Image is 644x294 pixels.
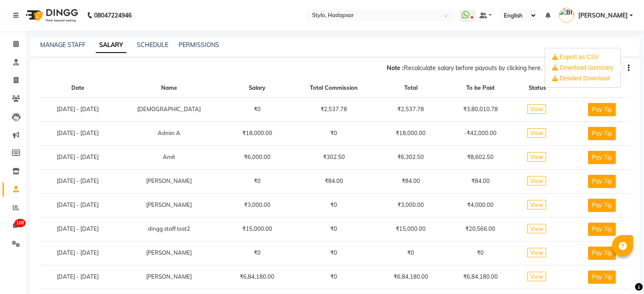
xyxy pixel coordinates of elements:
th: Total Commission [292,79,376,97]
span: View [527,200,546,209]
button: Pay Tip [588,127,616,140]
td: ₹2,537.78 [376,97,445,121]
a: SCHEDULE [137,41,168,49]
td: [DATE] - [DATE] [40,169,115,193]
b: 08047224946 [94,3,132,27]
a: 108 [3,219,23,233]
td: [DATE] - [DATE] [40,217,115,241]
td: [PERSON_NAME] [115,193,222,217]
img: Bhushan Kolhe [559,8,574,23]
a: Export as CSV [552,53,599,60]
button: Pay Tip [588,151,616,164]
td: ₹2,537.78 [292,97,376,121]
th: Salary [222,79,292,97]
th: Date [40,79,115,97]
td: ₹6,84,180.00 [222,265,292,289]
td: ₹0 [292,265,376,289]
td: ₹4,000.00 [446,193,515,217]
td: ₹0 [292,241,376,265]
button: Pay Tip [588,247,616,260]
td: ₹0 [222,241,292,265]
a: Download Summary [552,64,614,71]
td: ₹15,000.00 [222,217,292,241]
td: ₹8,602.50 [446,145,515,169]
td: ₹18,000.00 [376,121,445,145]
td: [PERSON_NAME] [115,169,222,193]
td: ₹302.50 [292,145,376,169]
td: ₹15,000.00 [376,217,445,241]
td: [PERSON_NAME] [115,241,222,265]
td: ₹3,80,010.78 [446,97,515,121]
td: [DEMOGRAPHIC_DATA] [115,97,222,121]
a: Detailed Download [552,75,610,82]
td: ₹0 [222,97,292,121]
td: ₹3,000.00 [376,193,445,217]
span: View [527,272,546,281]
iframe: chat widget [608,260,635,285]
span: Note : [387,64,404,72]
td: ₹20,566.00 [446,217,515,241]
td: [DATE] - [DATE] [40,265,115,289]
td: ₹0 [292,193,376,217]
th: Status [515,79,560,97]
td: ₹84.00 [292,169,376,193]
div: Recalculate salary before payouts by clicking here. [387,64,542,73]
td: ₹6,84,180.00 [376,265,445,289]
span: [PERSON_NAME] [578,11,628,20]
a: MANAGE STAFF [40,41,85,49]
td: [DATE] - [DATE] [40,97,115,121]
td: [PERSON_NAME] [115,265,222,289]
span: View [527,104,546,114]
td: Amit [115,145,222,169]
a: SALARY [96,38,126,53]
td: ₹0 [292,121,376,145]
img: logo [22,3,80,27]
span: View [527,128,546,138]
td: ₹3,000.00 [222,193,292,217]
td: ₹6,84,180.00 [446,265,515,289]
td: ₹0 [222,169,292,193]
button: Pay Tip [588,175,616,188]
td: [DATE] - [DATE] [40,193,115,217]
td: ₹6,000.00 [222,145,292,169]
button: Pay Tip [588,199,616,212]
td: [DATE] - [DATE] [40,145,115,169]
td: -₹42,000.00 [446,121,515,145]
td: ₹84.00 [376,169,445,193]
td: ₹84.00 [446,169,515,193]
td: Admin A [115,121,222,145]
th: To be Paid [446,79,515,97]
td: [DATE] - [DATE] [40,121,115,145]
a: PERMISSIONS [179,41,219,49]
span: View [527,176,546,185]
span: View [527,224,546,233]
td: ₹6,302.50 [376,145,445,169]
button: Pay Tip [588,270,616,284]
td: ₹0 [292,217,376,241]
th: Total [376,79,445,97]
td: ₹18,000.00 [222,121,292,145]
td: ₹0 [446,241,515,265]
button: Pay Tip [588,223,616,236]
th: Name [115,79,222,97]
button: Pay Tip [588,103,616,116]
span: View [527,248,546,257]
td: [DATE] - [DATE] [40,241,115,265]
span: View [527,152,546,162]
span: 108 [15,219,26,227]
td: dingg staff test2 [115,217,222,241]
td: ₹0 [376,241,445,265]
